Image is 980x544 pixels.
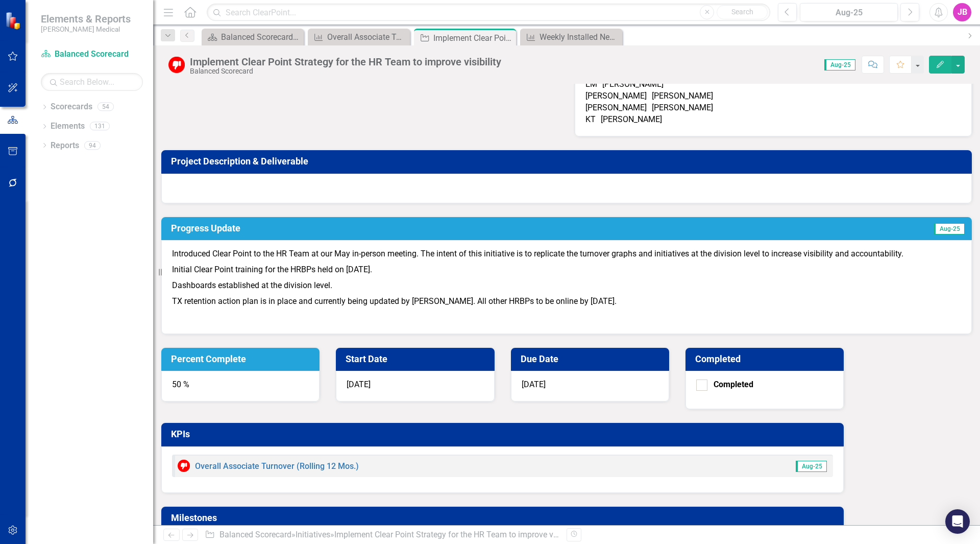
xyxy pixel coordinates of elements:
h3: Completed [695,354,838,364]
div: [PERSON_NAME] [585,90,647,102]
img: Below Target [178,460,190,472]
span: Aug-25 [934,223,965,234]
div: Implement Clear Point Strategy for the HR Team to improve visibility [334,530,579,539]
a: Balanced Scorecard [219,530,291,539]
a: Overall Associate Turnover (Rolling 12 Mos.) [310,31,407,43]
span: [DATE] [522,380,546,389]
span: Search [731,8,753,16]
h3: Milestones [171,513,838,523]
div: [PERSON_NAME] [601,114,662,126]
div: Aug-25 [803,7,894,19]
span: Elements & Reports [41,13,131,25]
div: Implement Clear Point Strategy for the HR Team to improve visibility [433,32,513,44]
div: Open Intercom Messenger [945,509,970,534]
div: [PERSON_NAME] [652,102,713,114]
h3: Start Date [346,354,488,364]
img: Below Target [168,57,185,73]
div: Implement Clear Point Strategy for the HR Team to improve visibility [190,56,501,67]
a: Elements [51,121,85,132]
a: Weekly Installed New Account Sales (YTD) [523,31,620,43]
img: ClearPoint Strategy [5,12,23,30]
div: 54 [97,103,114,111]
h3: Percent Complete [171,354,313,364]
button: Aug-25 [800,3,898,21]
div: Balanced Scorecard [190,67,501,75]
div: 50 % [161,371,320,401]
button: JB [953,3,971,21]
div: Balanced Scorecard Welcome Page [221,31,301,43]
div: KT [585,114,596,126]
h3: Project Description & Deliverable [171,156,966,167]
p: TX retention action plan is in place and currently being updated by [PERSON_NAME]. All other HRBP... [172,294,961,310]
a: Balanced Scorecard [41,49,143,60]
p: Introduced Clear Point to the HR Team at our May in-person meeting. The intent of this initiative... [172,248,961,262]
div: Completed [714,379,753,391]
input: Search ClearPoint... [207,4,770,21]
div: 131 [90,122,110,131]
input: Search Below... [41,73,143,91]
div: Weekly Installed New Account Sales (YTD) [540,31,620,43]
a: Initiatives [296,530,330,539]
p: Initial Clear Point training for the HRBPs held on [DATE]. [172,262,961,278]
a: Balanced Scorecard Welcome Page [204,31,301,43]
span: [DATE] [347,380,371,389]
div: EM [585,79,597,90]
div: [PERSON_NAME] [602,79,664,90]
button: Search [717,5,768,19]
h3: Due Date [521,354,663,364]
small: [PERSON_NAME] Medical [41,25,131,33]
div: Overall Associate Turnover (Rolling 12 Mos.) [327,31,407,43]
div: » » [205,529,559,541]
h3: KPIs [171,429,838,439]
div: [PERSON_NAME] [652,90,713,102]
h3: Progress Update [171,223,714,233]
p: Dashboards established at the division level. [172,278,961,294]
span: Aug-25 [824,59,855,70]
div: 94 [84,141,101,150]
a: Reports [51,140,79,152]
a: Overall Associate Turnover (Rolling 12 Mos.) [195,461,359,471]
div: [PERSON_NAME] [585,102,647,114]
span: Aug-25 [796,461,827,472]
a: Scorecards [51,101,92,113]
